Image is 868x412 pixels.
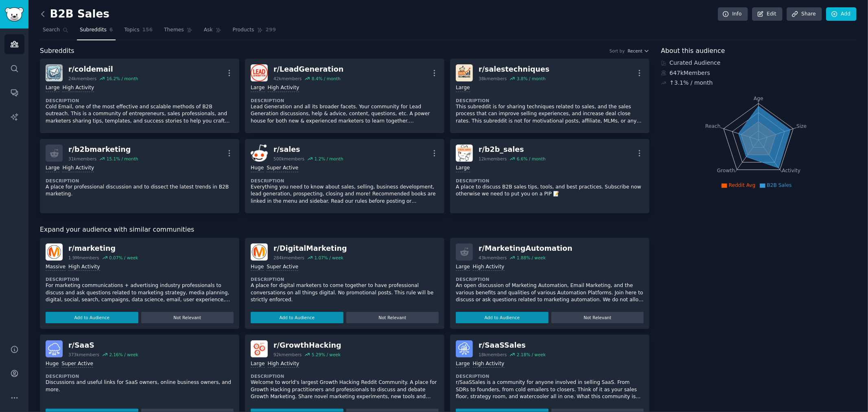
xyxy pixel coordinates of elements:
img: b2b_sales [456,145,473,162]
p: An open discussion of Marketing Automation, Email Marketing, and the various benefits and qualiti... [456,282,644,304]
tspan: Growth [717,168,735,173]
div: 15.1 % / month [107,156,138,162]
img: marketing [46,243,63,261]
p: A place for professional discussion and to dissect the latest trends in B2B marketing. [46,184,234,198]
span: 299 [266,26,276,34]
div: r/ sales [273,145,343,155]
div: Large [456,360,470,368]
div: High Activity [62,84,94,92]
dt: Description [251,178,439,184]
span: 156 [142,26,153,34]
dt: Description [456,373,644,379]
dt: Description [456,178,644,184]
h2: B2B Sales [40,8,109,21]
div: Super Active [61,360,93,368]
div: Huge [251,164,264,172]
div: 12k members [479,156,507,162]
div: 500k members [273,156,304,162]
div: 16.2 % / month [107,76,138,81]
a: Ask [201,24,224,40]
span: Subreddits [40,46,74,56]
p: A place for digital marketers to come together to have professional conversations on all things d... [251,282,439,304]
div: r/ SaaSSales [479,340,546,351]
img: sales [251,145,268,162]
div: Large [251,360,265,368]
div: r/ DigitalMarketing [273,243,347,254]
div: 2.16 % / week [109,352,138,357]
img: salestechniques [456,64,473,81]
div: Super Active [267,263,298,271]
button: Add to Audience [251,312,343,323]
img: LeadGeneration [251,64,268,81]
div: Large [46,164,59,172]
p: Discussions and useful links for SaaS owners, online business owners, and more. [46,379,234,393]
img: DigitalMarketing [251,243,268,261]
div: Super Active [267,164,298,172]
p: This subreddit is for sharing techniques related to sales, and the sales process that can improve... [456,103,644,125]
button: Add to Audience [46,312,138,323]
div: r/ LeadGeneration [273,64,343,75]
div: Sort by [610,48,625,54]
span: Themes [164,26,184,34]
tspan: Age [754,96,763,101]
span: Recent [627,48,642,54]
button: Not Relevant [346,312,439,323]
p: Cold Email, one of the most effective and scalable methods of B2B outreach. This is a community o... [46,103,234,125]
div: 3.8 % / month [517,76,546,81]
a: Edit [752,7,783,21]
div: 42k members [273,76,302,81]
div: Large [456,164,470,172]
dt: Description [251,98,439,103]
dt: Description [251,373,439,379]
div: Large [251,84,265,92]
a: LeadGenerationr/LeadGeneration42kmembers8.4% / monthLargeHigh ActivityDescriptionLead Generation ... [245,59,444,133]
div: 24k members [68,76,96,81]
img: SaaS [46,340,63,357]
div: Huge [251,263,264,271]
p: Everything you need to know about sales, selling, business development, lead generation, prospect... [251,184,439,205]
a: b2b_salesr/b2b_sales12kmembers6.6% / monthLargeDescriptionA place to discuss B2B sales tips, tool... [450,139,649,213]
div: r/ b2bmarketing [68,145,138,155]
div: High Activity [473,360,505,368]
div: 2.18 % / week [517,352,546,357]
a: Info [718,7,748,21]
button: Recent [627,48,649,54]
p: r/SaaSSales is a community for anyone involved in selling SaaS. From SDRs to founders, from cold ... [456,379,644,401]
tspan: Activity [782,168,801,173]
div: 6.6 % / month [517,156,546,162]
div: 5.29 % / week [312,352,341,357]
span: Products [233,26,254,34]
div: r/ b2b_sales [479,145,546,155]
img: GummySearch logo [5,7,24,22]
div: 1.2 % / month [315,156,343,162]
span: Ask [204,26,213,34]
div: 373k members [68,352,99,357]
span: Search [43,26,60,34]
div: 8.4 % / month [312,76,341,81]
dt: Description [46,98,234,103]
div: High Activity [268,84,300,92]
span: B2B Sales [767,182,792,188]
div: Large [46,84,59,92]
a: Products299 [230,24,279,40]
div: Large [456,263,470,271]
div: Massive [46,263,66,271]
button: Add to Audience [456,312,549,323]
div: 1.07 % / week [315,255,343,261]
div: r/ SaaS [68,340,138,351]
p: For marketing communications + advertising industry professionals to discuss and ask questions re... [46,282,234,304]
a: salesr/sales500kmembers1.2% / monthHugeSuper ActiveDescriptionEverything you need to know about s... [245,139,444,213]
div: High Activity [268,360,300,368]
div: High Activity [68,263,100,271]
p: Lead Generation and all its broader facets. Your community for Lead Generation discussions, help ... [251,103,439,125]
a: coldemailr/coldemail24kmembers16.2% / monthLargeHigh ActivityDescriptionCold Email, one of the mo... [40,59,239,133]
dt: Description [456,276,644,282]
div: r/ MarketingAutomation [479,243,573,254]
div: r/ GrowthHacking [273,340,341,351]
tspan: Reach [706,123,721,129]
p: A place to discuss B2B sales tips, tools, and best practices. Subscribe now otherwise we need to ... [456,184,644,198]
a: Search [40,24,71,40]
dt: Description [46,178,234,184]
div: Curated Audience [661,59,857,67]
a: Topics156 [121,24,155,40]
